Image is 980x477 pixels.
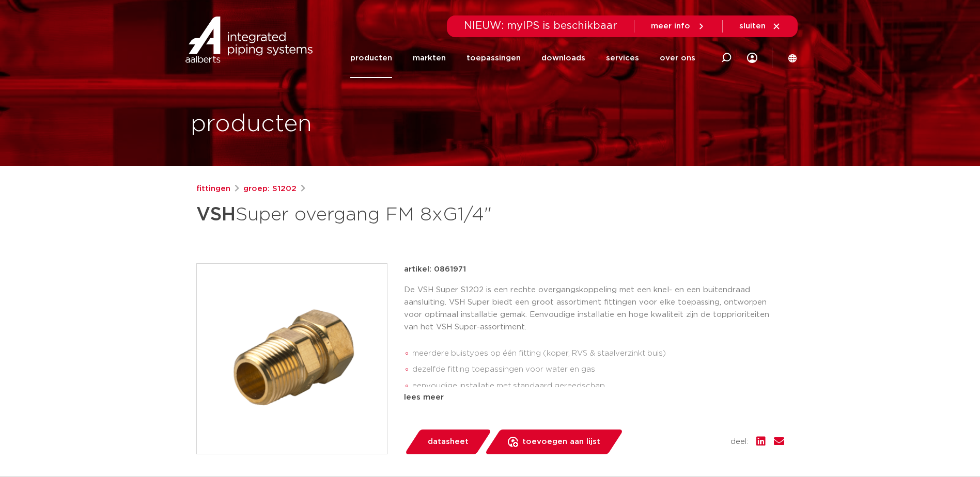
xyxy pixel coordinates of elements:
li: eenvoudige installatie met standaard gereedschap [412,378,784,394]
a: sluiten [739,22,781,31]
span: datasheet [428,434,469,450]
img: Product Image for VSH Super overgang FM 8xG1/4" [197,264,387,454]
span: NIEUW: myIPS is beschikbaar [464,21,617,31]
a: producten [350,38,392,78]
a: downloads [541,38,585,78]
span: deel: [730,436,748,448]
li: dezelfde fitting toepassingen voor water en gas [412,361,784,378]
a: toepassingen [466,38,521,78]
a: groep: S1202 [243,183,297,195]
div: lees meer [404,391,784,404]
nav: Menu [350,38,695,78]
h1: Super overgang FM 8xG1/4" [196,199,584,230]
p: artikel: 0861971 [404,263,466,276]
strong: VSH [196,205,236,224]
a: markten [413,38,446,78]
a: datasheet [404,430,492,454]
a: services [606,38,639,78]
span: meer info [651,22,690,30]
span: sluiten [739,22,766,30]
li: meerdere buistypes op één fitting (koper, RVS & staalverzinkt buis) [412,345,784,362]
a: fittingen [196,183,230,195]
a: meer info [651,22,706,31]
span: toevoegen aan lijst [522,434,600,450]
a: over ons [660,38,695,78]
h1: producten [191,108,312,141]
p: De VSH Super S1202 is een rechte overgangskoppeling met een knel- en een buitendraad aansluiting.... [404,284,784,333]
